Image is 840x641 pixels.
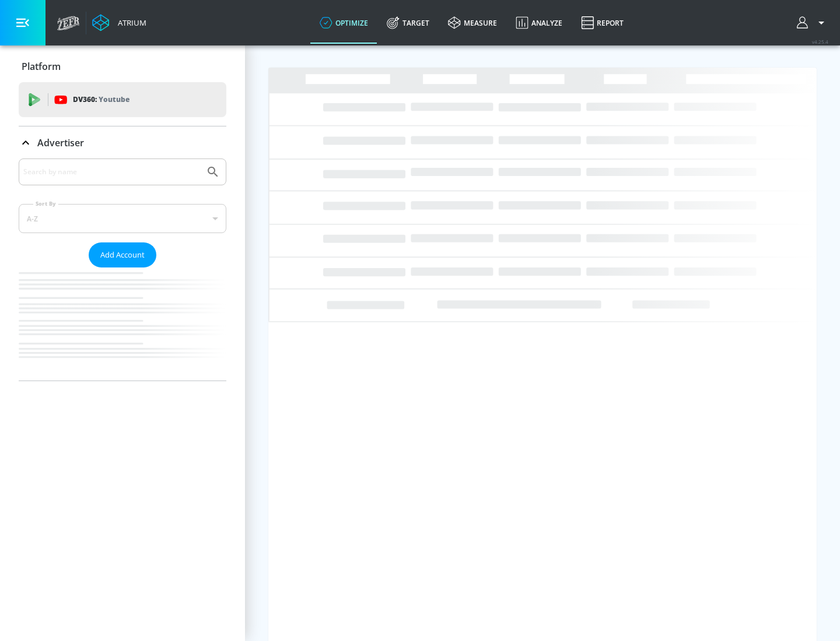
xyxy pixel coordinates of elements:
[92,14,146,31] a: Atrium
[19,159,226,381] div: Advertiser
[100,248,145,262] span: Add Account
[23,164,200,179] input: Search by name
[439,2,506,44] a: measure
[19,267,226,381] nav: list of Advertiser
[19,204,226,233] div: A-Z
[310,2,377,44] a: optimize
[37,136,84,149] p: Advertiser
[19,82,226,117] div: DV360: Youtube
[99,93,129,105] p: Youtube
[19,126,226,159] div: Advertiser
[19,50,226,83] div: Platform
[73,93,129,106] p: DV360:
[22,60,61,73] p: Platform
[572,2,633,44] a: Report
[113,17,146,28] div: Atrium
[812,38,828,45] span: v 4.25.4
[377,2,439,44] a: Target
[506,2,572,44] a: Analyze
[89,242,156,267] button: Add Account
[33,200,58,207] label: Sort By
